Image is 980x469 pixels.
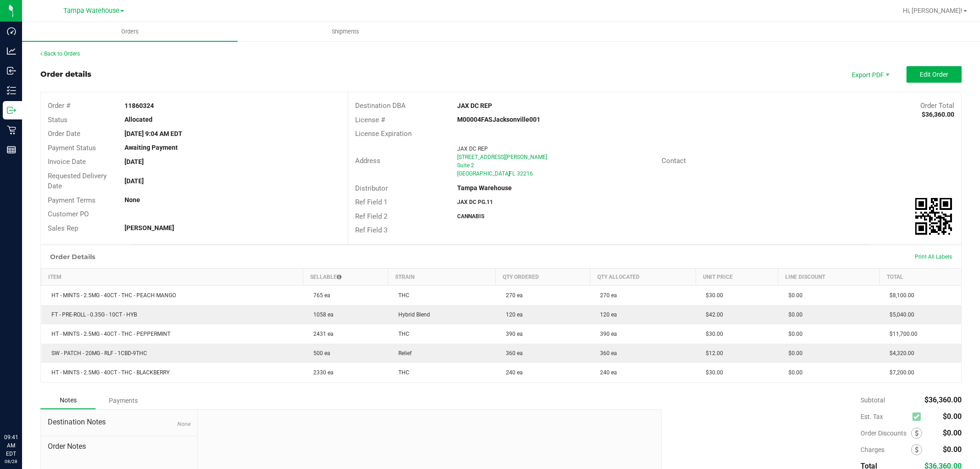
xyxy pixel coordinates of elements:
span: $0.00 [784,369,803,376]
div: Order details [40,69,91,80]
span: 32216 [517,170,533,177]
span: 270 ea [595,292,617,299]
inline-svg: Inventory [7,86,16,95]
li: Export PDF [842,66,897,83]
strong: Tampa Warehouse [457,184,512,192]
span: $42.00 [701,311,723,318]
span: 270 ea [501,292,523,299]
span: $0.00 [784,292,803,299]
span: Order Date [48,130,80,138]
strong: CANNABIS [457,213,484,220]
span: Contact [662,157,686,165]
span: 240 ea [595,369,617,376]
span: $0.00 [784,350,803,356]
span: FL [509,170,515,177]
span: THC [394,331,409,337]
inline-svg: Outbound [7,106,16,115]
inline-svg: Reports [7,145,16,154]
span: THC [394,292,409,299]
span: 120 ea [595,311,617,318]
span: 390 ea [595,331,617,337]
span: Destination Notes [48,417,190,428]
a: Orders [22,22,238,41]
span: Print All Labels [915,254,952,260]
span: Customer PO [48,210,89,218]
span: 2431 ea [309,331,334,337]
span: , [508,170,509,177]
span: Calculate excise tax [912,410,925,423]
span: Order # [48,102,70,110]
a: Back to Orders [40,51,80,57]
span: $0.00 [943,429,962,437]
span: Hi, [PERSON_NAME]! [903,7,963,14]
th: Qty Ordered [496,268,590,285]
span: Order Notes [48,441,190,452]
span: Invoice Date [48,158,86,166]
span: 390 ea [501,331,523,337]
span: Order Total [920,102,954,110]
strong: [DATE] 9:04 AM EDT [125,130,182,137]
span: [STREET_ADDRESS][PERSON_NAME] [457,154,547,160]
strong: [DATE] [125,158,144,165]
span: HT - MINTS - 2.5MG - 40CT - THC - PEACH MANGO [47,292,176,299]
span: Relief [394,350,412,356]
div: Notes [40,392,96,409]
span: Est. Tax [861,413,909,420]
strong: $36,360.00 [922,111,954,118]
span: Ref Field 3 [355,226,387,234]
strong: JAX DC REP [457,102,492,109]
span: $30.00 [701,369,723,376]
strong: [PERSON_NAME] [125,224,174,232]
button: Edit Order [906,66,962,83]
th: Line Discount [778,268,880,285]
span: 360 ea [501,350,523,356]
span: Tampa Warehouse [63,7,119,15]
span: SW - PATCH - 20MG - RLF - 1CBD-9THC [47,350,147,356]
strong: 11860324 [125,102,154,109]
span: Distributor [355,184,388,192]
span: 360 ea [595,350,617,356]
strong: [DATE] [125,177,144,185]
img: Scan me! [915,198,952,235]
span: [GEOGRAPHIC_DATA] [457,170,510,177]
span: License # [355,116,385,124]
h1: Order Details [50,253,95,260]
th: Item [41,268,303,285]
span: $0.00 [784,311,803,318]
strong: JAX DC PG.11 [457,199,493,205]
span: Ref Field 1 [355,198,387,206]
strong: None [125,196,140,203]
th: Unit Price [696,268,778,285]
strong: M00004FASJacksonville001 [457,116,540,123]
span: $36,360.00 [924,396,962,404]
span: Payment Status [48,144,96,152]
span: Destination DBA [355,102,406,110]
inline-svg: Inbound [7,66,16,75]
inline-svg: Analytics [7,46,16,56]
inline-svg: Dashboard [7,27,16,36]
span: $0.00 [943,445,962,454]
span: 765 ea [309,292,330,299]
span: Requested Delivery Date [48,172,107,191]
strong: Allocated [125,116,153,123]
span: $0.00 [943,412,962,421]
span: None [177,421,190,427]
span: $11,700.00 [885,331,918,337]
th: Strain [388,268,496,285]
span: 1058 ea [309,311,334,318]
span: $30.00 [701,331,723,337]
span: Status [48,116,68,124]
span: Ref Field 2 [355,212,387,220]
span: $7,200.00 [885,369,914,376]
span: Suite 2 [457,162,474,169]
span: FT - PRE-ROLL - 0.35G - 10CT - HYB [47,311,137,318]
span: 240 ea [501,369,523,376]
th: Qty Allocated [590,268,696,285]
th: Sellable [303,268,388,285]
span: Order Discounts [861,429,911,437]
span: Orders [109,28,151,36]
inline-svg: Retail [7,125,16,135]
span: Hybrid Blend [394,311,430,318]
span: JAX DC REP [457,146,488,152]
